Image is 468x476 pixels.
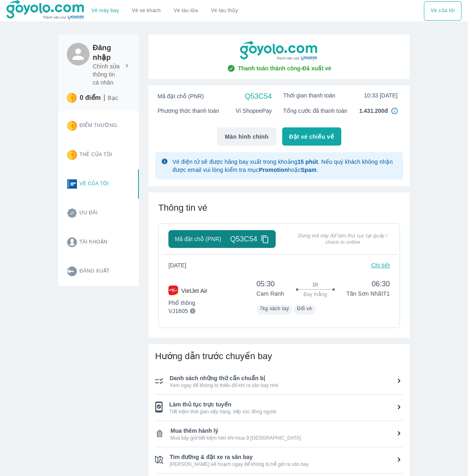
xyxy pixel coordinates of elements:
[296,233,390,245] span: Dùng mã này để làm thủ tục tại quầy / check-in online
[257,279,284,289] span: 05:30
[162,159,168,164] img: glyph
[170,382,403,389] span: Xem ngay để không bị thiếu đồ khi ra sân bay nhé
[238,64,332,72] span: Thanh toán thành công - Đã xuất vé
[61,169,139,199] button: Vé của tôi
[155,456,163,464] img: ic_checklist
[67,150,77,160] img: star
[61,199,139,228] button: Ưu đãi
[61,257,139,286] button: Đăng xuất
[257,290,284,298] p: Cam Ranh
[236,107,272,115] span: Ví ShopeePay
[170,427,403,435] span: Mua thêm hành lý
[91,8,119,14] a: Vé máy bay
[61,228,139,257] button: Tài khoản
[155,429,164,438] img: ic_checklist
[158,203,207,213] span: Thông tin vé
[359,107,388,115] span: 1.431.200đ
[304,291,327,298] span: Bay thẳng
[168,299,207,307] p: Phổ thông
[170,374,403,382] span: Danh sách những thứ cần chuẩn bị
[364,91,398,99] span: 10:33 [DATE]
[424,1,462,21] button: Vé của tôi
[67,121,77,131] img: star
[227,64,235,72] img: check-circle
[175,235,221,243] span: Mã đặt chỗ (PNR)
[217,127,276,146] button: Màn hình chính
[58,111,139,286] div: Card thong tin user
[424,1,462,21] div: choose transportation mode
[169,400,403,408] span: Làm thủ tục trực tuyến
[391,108,398,114] img: in4
[301,167,317,173] strong: Spam
[170,435,403,441] span: Mua bây giờ tiết kiệm hơn khi mua ở [GEOGRAPHIC_DATA]
[61,111,139,140] button: Điểm thưởng
[289,133,334,141] span: Đặt vé chiều về
[240,41,319,61] img: goyolo-logo
[283,107,348,115] span: Tổng cước đã thanh toán
[170,461,403,468] span: [PERSON_NAME] kế hoạch ngay để không bị trễ giờ ra sân bay
[155,402,163,413] img: ic_checklist
[155,351,272,361] span: Hướng dẫn trước chuyến bay
[93,43,130,62] h6: Đăng nhập
[172,159,393,173] span: Vé điện tử sẽ được hãng bay xuất trong khoảng . Nếu quý khách không nhận được email vui lòng kiểm...
[80,94,101,102] p: 0 điểm
[313,281,318,288] span: 1h
[282,127,341,146] button: Đặt vé chiều về
[181,287,207,295] p: VietJet Air
[169,408,403,415] span: Tiết kiệm thời gian xếp hàng, tiếp xúc đông người
[67,179,77,189] img: ticket
[283,91,336,99] span: Thời gian thanh toán
[67,208,77,218] img: promotion
[67,237,77,247] img: account
[67,93,77,103] img: star
[259,167,288,173] strong: Promotion
[245,91,272,101] span: Q53C54
[167,1,204,21] a: Vé tàu lửa
[67,267,77,276] img: logout
[225,133,269,141] span: Màn hình chính
[298,159,318,165] strong: 15 phút
[168,307,188,315] p: VJ1605
[157,92,204,100] span: Mã đặt chỗ (PNR)
[155,378,163,384] img: ic_checklist
[230,234,257,244] span: Q53C54
[371,261,390,269] p: Chi tiết
[61,140,139,169] button: Thẻ của tôi
[204,1,245,21] button: Vé tàu thủy
[347,290,390,298] p: Tân Sơn Nhất T1
[132,8,161,14] a: Vé xe khách
[260,306,289,311] span: 7kg xách tay
[170,453,403,461] span: Tìm đường & đặt xe ra sân bay
[108,94,118,102] p: Bạc
[85,1,245,21] div: choose transportation mode
[157,107,219,115] span: Phương thức thanh toán
[347,279,390,289] span: 06:30
[168,261,193,269] span: [DATE]
[93,62,120,87] p: Chỉnh sửa thông tin cá nhân
[297,306,312,311] span: Đổi vé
